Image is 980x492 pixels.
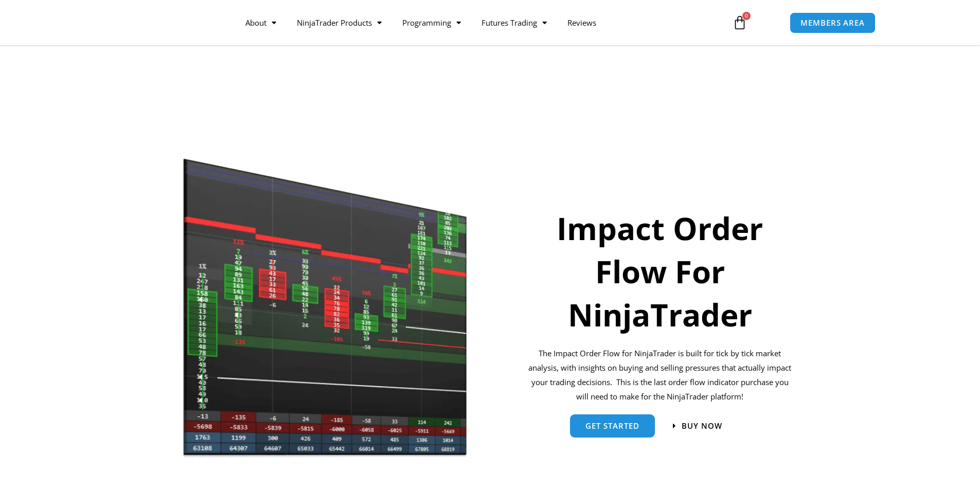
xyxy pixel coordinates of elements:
[673,422,722,430] a: Buy now
[790,12,876,33] a: MEMBERS AREA
[682,422,722,430] span: Buy now
[800,19,865,27] span: MEMBERS AREA
[183,156,468,460] img: Orderflow | Affordable Indicators – NinjaTrader
[235,11,721,34] nav: Menu
[527,207,794,336] h1: Impact Order Flow For NinjaTrader
[570,414,655,438] a: get started
[527,347,794,404] p: The Impact Order Flow for NinjaTrader is built for tick by tick market analysis, with insights on...
[471,11,557,34] a: Futures Trading
[742,12,751,20] span: 0
[717,8,762,38] a: 0
[585,422,639,430] span: get started
[557,11,607,34] a: Reviews
[392,11,471,34] a: Programming
[287,11,392,34] a: NinjaTrader Products
[235,11,287,34] a: About
[104,4,215,41] img: LogoAI | Affordable Indicators – NinjaTrader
